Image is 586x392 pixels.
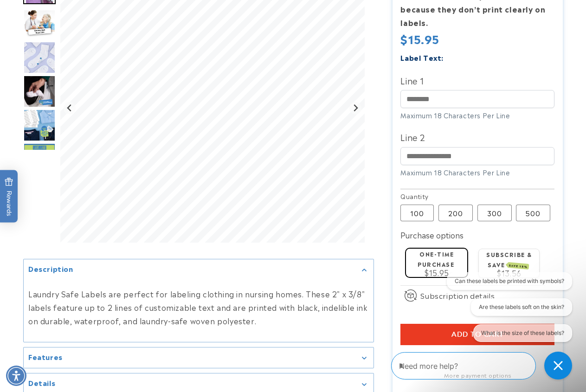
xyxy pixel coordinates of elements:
[400,324,554,345] button: Add to cart
[349,102,362,115] button: Next slide
[400,229,464,240] label: Purchase options
[23,41,56,74] img: Nursing Home Iron-On - Label Land
[400,205,434,221] label: 100
[400,30,439,47] span: $15.95
[23,9,56,38] img: Nurse with an elderly woman and an iron on label
[24,259,373,280] summary: Description
[477,205,512,221] label: 300
[28,379,55,388] h2: Details
[400,167,554,177] div: Maximum 18 Characters Per Line
[400,129,554,144] label: Line 2
[438,205,473,221] label: 200
[23,109,56,141] img: Nursing Home Iron-On - Label Land
[23,75,56,108] div: Go to slide 4
[391,348,577,383] iframe: Gorgias Floating Chat
[23,109,56,141] div: Go to slide 5
[486,250,532,268] label: Subscribe & save
[23,143,56,175] img: Nursing Home Iron-On - Label Land
[425,267,449,278] span: $15.95
[23,143,56,175] div: Go to slide 6
[23,7,56,40] div: Go to slide 2
[420,290,495,301] span: Subscription details
[5,177,13,216] span: Rewards
[400,110,554,120] div: Maximum 18 Characters Per Line
[400,73,554,88] label: Line 1
[516,205,550,221] label: 500
[6,366,26,386] div: Accessibility Menu
[23,41,56,74] div: Go to slide 3
[400,192,429,201] legend: Quantity
[508,262,529,270] span: SAVE 15%
[418,250,454,268] label: One-time purchase
[23,75,56,108] img: Nursing Home Iron-On - Label Land
[28,264,73,273] h2: Description
[434,272,577,350] iframe: Gorgias live chat conversation starters
[64,102,76,115] button: Go to last slide
[497,267,522,278] span: $13.56
[24,347,373,368] summary: Features
[400,52,444,63] label: Label Text:
[28,288,369,328] p: Laundry Safe Labels are perfect for labeling clothing in nursing homes. These 2" x 3/8" labels fe...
